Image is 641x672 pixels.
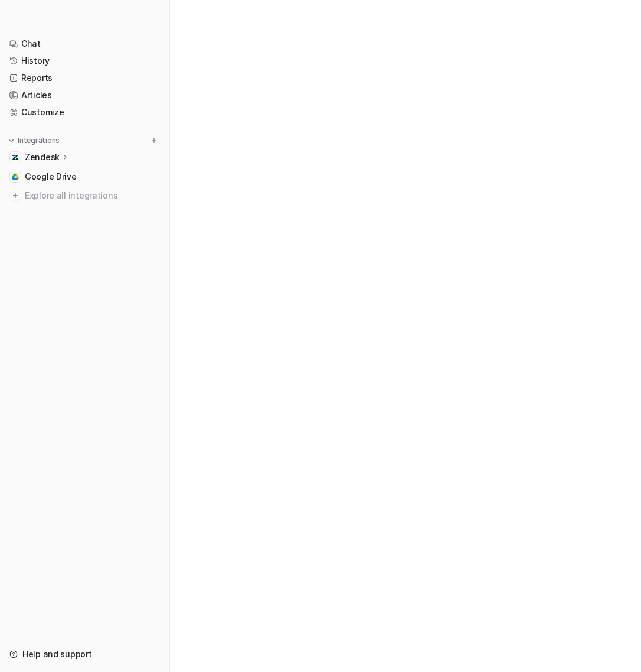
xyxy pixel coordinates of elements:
img: expand menu [7,137,15,145]
img: explore all integrations [9,190,21,202]
a: History [5,53,165,69]
p: Integrations [18,136,60,145]
a: Articles [5,87,165,103]
a: Chat [5,35,165,52]
button: Integrations [5,135,63,147]
span: Google Drive [25,171,77,183]
img: menu_add.svg [150,137,158,145]
a: Google DriveGoogle Drive [5,168,165,185]
a: Explore all integrations [5,187,165,204]
a: Help and support [5,646,165,663]
a: Reports [5,70,165,86]
p: Zendesk [25,151,60,163]
img: Zendesk [12,154,19,161]
img: Google Drive [12,173,19,180]
a: Customize [5,104,165,121]
span: Explore all integrations [25,186,160,205]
